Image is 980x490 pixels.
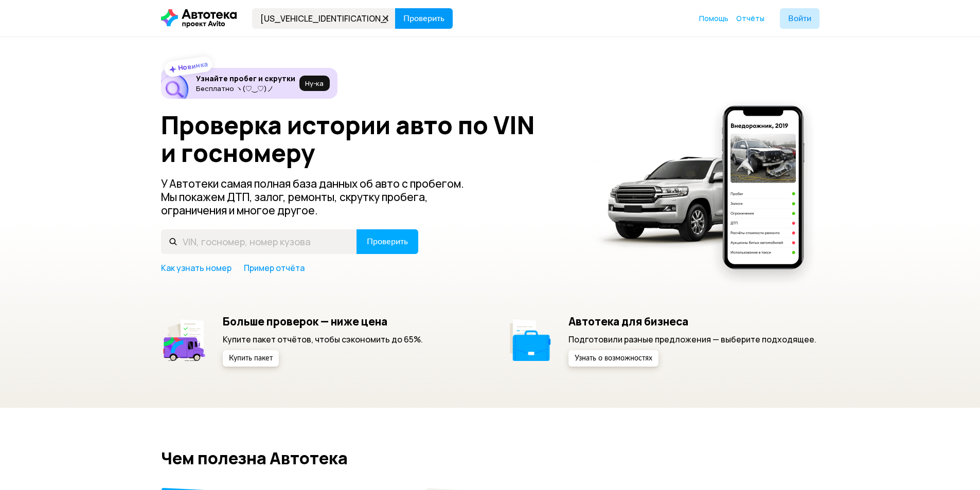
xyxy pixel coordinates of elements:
span: Проверить [403,14,444,23]
button: Войти [780,8,819,29]
span: Купить пакет [229,355,273,362]
button: Проверить [357,229,418,254]
a: Как узнать номер [161,262,231,274]
span: Узнать о возможностях [575,355,652,362]
h5: Больше проверок — ниже цена [223,315,423,328]
span: Ну‑ка [305,79,324,87]
input: VIN, госномер, номер кузова [252,8,396,29]
p: Купите пакет отчётов, чтобы сэкономить до 65%. [223,334,423,345]
button: Проверить [395,8,453,29]
p: Подготовили разные предложения — выберите подходящее. [568,334,816,345]
h6: Узнайте пробег и скрутки [196,74,295,83]
p: У Автотеки самая полная база данных об авто с пробегом. Мы покажем ДТП, залог, ремонты, скрутку п... [161,177,481,217]
a: Помощь [699,13,728,24]
input: VIN, госномер, номер кузова [161,229,357,254]
h2: Чем полезна Автотека [161,449,819,467]
p: Бесплатно ヽ(♡‿♡)ノ [196,84,295,93]
span: Войти [788,14,811,23]
span: Помощь [699,13,728,23]
a: Пример отчёта [244,262,305,274]
button: Узнать о возможностях [568,350,658,367]
h5: Автотека для бизнеса [568,315,816,328]
h1: Проверка истории авто по VIN и госномеру [161,111,579,167]
strong: Новинка [177,59,208,72]
button: Купить пакет [223,350,279,367]
span: Отчёты [736,13,764,23]
span: Проверить [367,238,408,246]
a: Отчёты [736,13,764,24]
